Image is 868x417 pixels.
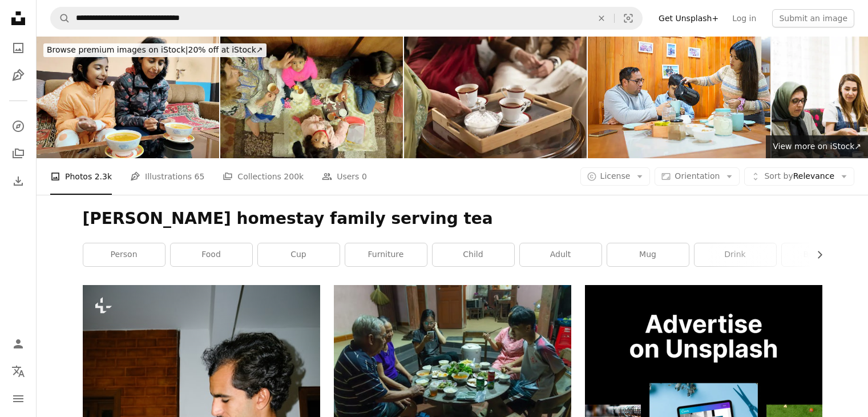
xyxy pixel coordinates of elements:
[220,37,403,158] img: Mother and daughters drinking tea and sitting together
[433,243,514,266] a: child
[725,9,763,27] a: Log in
[588,37,770,158] img: Latin family having breakfast together at home
[580,167,651,186] button: License
[782,243,863,266] a: beverage
[322,158,367,195] a: Users 0
[223,158,304,195] a: Collections 200k
[7,115,30,138] a: Explore
[766,135,868,158] a: View more on iStock↗
[334,359,571,369] a: a group of people sitting around a table eating food
[258,243,340,266] a: cup
[589,7,614,29] button: Clear
[7,64,30,87] a: Illustrations
[809,243,822,266] button: scroll list to the right
[51,7,70,29] button: Search Unsplash
[83,209,822,229] h1: [PERSON_NAME] homestay family serving tea
[7,170,30,193] a: Download History
[773,142,861,151] span: View more on iStock ↗
[37,37,273,64] a: Browse premium images on iStock|20% off at iStock↗
[675,171,720,181] span: Orientation
[284,170,304,183] span: 200k
[744,167,854,186] button: Sort byRelevance
[7,360,30,383] button: Language
[404,37,587,158] img: Indian and Pakistani Traditional Tea
[7,37,30,59] a: Photos
[362,170,367,183] span: 0
[7,332,30,355] a: Log in / Sign up
[83,243,165,266] a: person
[764,171,793,181] span: Sort by
[607,243,689,266] a: mug
[50,7,643,30] form: Find visuals sitewide
[37,37,219,158] img: Mother and daughter eating local cuisine in a homestay
[195,170,205,183] span: 65
[652,9,725,27] a: Get Unsplash+
[600,171,631,181] span: License
[130,158,204,195] a: Illustrations 65
[520,243,601,266] a: adult
[47,45,188,54] span: Browse premium images on iStock |
[7,142,30,165] a: Collections
[171,243,252,266] a: food
[345,243,427,266] a: furniture
[7,387,30,410] button: Menu
[655,167,740,186] button: Orientation
[772,9,854,27] button: Submit an image
[695,243,776,266] a: drink
[43,43,267,57] div: 20% off at iStock ↗
[764,171,834,182] span: Relevance
[615,7,642,29] button: Visual search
